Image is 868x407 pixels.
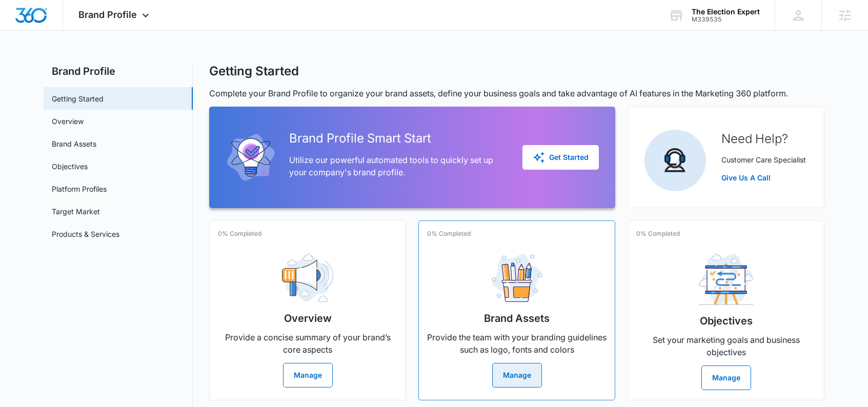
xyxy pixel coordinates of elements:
p: Complete your Brand Profile to organize your brand assets, define your business goals and take ad... [209,87,824,99]
h2: Need Help? [721,130,806,148]
a: Platform Profiles [52,184,107,194]
button: Manage [492,363,542,388]
h2: Brand Profile Smart Start [289,129,506,148]
p: 0% Completed [218,229,261,238]
h2: Brand Profile [44,64,193,79]
h1: Getting Started [209,64,299,79]
span: Brand Profile [78,9,137,20]
a: Brand Assets [52,138,96,149]
h2: Overview [284,311,332,326]
div: account id [692,16,760,23]
h2: Brand Assets [484,311,550,326]
p: Utilize our powerful automated tools to quickly set up your company's brand profile. [289,154,506,178]
p: 0% Completed [636,229,680,238]
a: Target Market [52,206,100,217]
button: Manage [701,365,751,390]
button: Get Started [522,145,599,170]
div: account name [692,8,760,16]
p: Customer Care Specialist [721,154,806,165]
a: 0% CompletedObjectivesSet your marketing goals and business objectivesManage [628,220,824,400]
p: Set your marketing goals and business objectives [636,334,816,358]
a: Give Us A Call [721,172,806,183]
a: Objectives [52,161,88,172]
button: Manage [283,363,333,388]
div: Get Started [533,151,589,164]
a: Products & Services [52,229,119,239]
a: 0% CompletedOverviewProvide a concise summary of your brand’s core aspectsManage [209,220,406,400]
p: Provide a concise summary of your brand’s core aspects [218,331,397,356]
p: Provide the team with your branding guidelines such as logo, fonts and colors [427,331,607,356]
a: Overview [52,116,84,127]
h2: Objectives [700,313,753,329]
a: Getting Started [52,93,104,104]
a: 0% CompletedBrand AssetsProvide the team with your branding guidelines such as logo, fonts and co... [418,220,615,400]
p: 0% Completed [427,229,471,238]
